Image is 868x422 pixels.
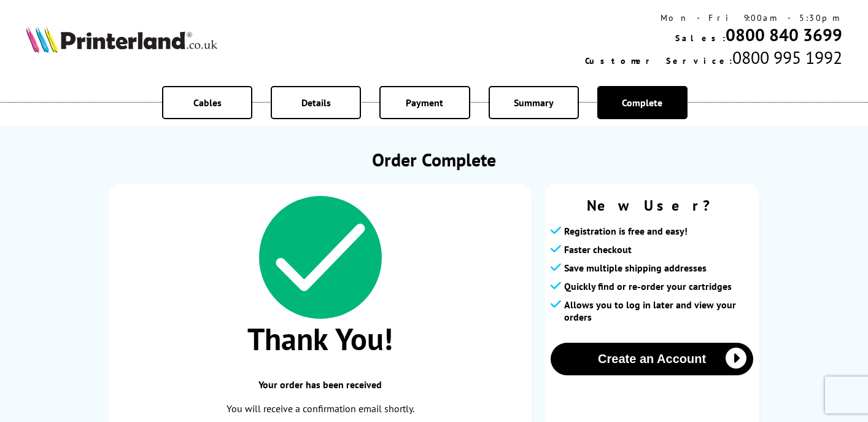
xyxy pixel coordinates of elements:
[585,12,842,23] div: Mon - Fri 9:00am - 5:30pm
[109,147,759,171] h1: Order Complete
[732,46,842,69] span: 0800 995 1992
[564,225,688,237] span: Registration is free and easy!
[564,299,753,323] span: Allows you to log in later and view your orders
[551,196,753,215] span: New User?
[514,96,554,109] span: Summary
[622,96,662,109] span: Complete
[551,343,753,375] button: Create an Account
[406,96,443,109] span: Payment
[121,401,519,417] p: You will receive a confirmation email shortly.
[585,55,732,66] span: Customer Service:
[564,262,707,274] span: Save multiple shipping addresses
[121,319,519,359] span: Thank You!
[301,96,331,109] span: Details
[121,378,519,391] span: Your order has been received
[726,23,842,46] a: 0800 840 3699
[564,280,732,292] span: Quickly find or re-order your cartridges
[564,243,632,256] span: Faster checkout
[26,26,217,53] img: Printerland Logo
[193,96,222,109] span: Cables
[675,33,726,44] span: Sales:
